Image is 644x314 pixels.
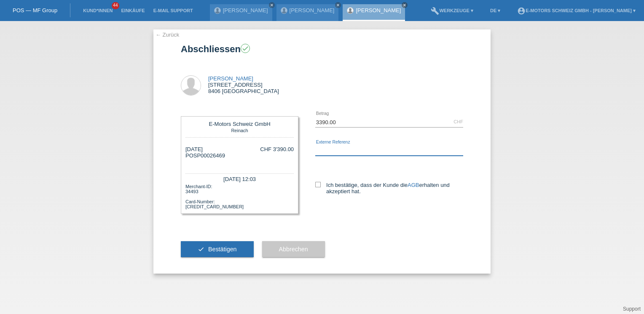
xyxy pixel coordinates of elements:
i: check [198,246,204,253]
div: Reinach [188,127,292,133]
h1: Abschliessen [181,44,463,54]
a: buildWerkzeuge ▾ [427,8,478,13]
div: CHF 3'390.00 [260,146,294,152]
span: 44 [112,2,119,9]
a: close [335,2,341,8]
button: Abbrechen [262,241,325,257]
a: [PERSON_NAME] [208,75,253,82]
span: Abbrechen [279,246,308,253]
i: close [270,3,274,7]
a: AGB [408,182,419,188]
a: close [402,2,408,8]
a: DE ▾ [486,8,504,13]
a: [PERSON_NAME] [223,7,268,13]
div: Merchant-ID: 34493 Card-Number: [CREDIT_CARD_NUMBER] [185,183,294,209]
a: POS — MF Group [13,7,57,13]
a: [PERSON_NAME] [356,7,401,13]
button: check Bestätigen [181,241,254,257]
label: Ich bestätige, dass der Kunde die erhalten und akzeptiert hat. [315,182,463,194]
a: [PERSON_NAME] [290,7,335,13]
a: Support [623,306,641,312]
a: close [269,2,275,8]
a: ← Zurück [156,32,179,38]
div: E-Motors Schweiz GmbH [188,121,292,127]
div: CHF [453,119,463,124]
a: E-Mail Support [149,8,197,13]
i: close [336,3,340,7]
div: [STREET_ADDRESS] 8406 [GEOGRAPHIC_DATA] [208,75,279,94]
i: check [241,45,249,52]
span: Bestätigen [208,246,237,253]
div: [DATE] 12:03 [185,173,294,183]
i: build [431,7,439,15]
div: [DATE] POSP00026469 [185,146,225,165]
i: account_circle [517,7,526,15]
a: account_circleE-Motors Schweiz GmbH - [PERSON_NAME] ▾ [513,8,640,13]
i: close [402,3,407,7]
a: Einkäufe [117,8,149,13]
a: Kund*innen [79,8,117,13]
